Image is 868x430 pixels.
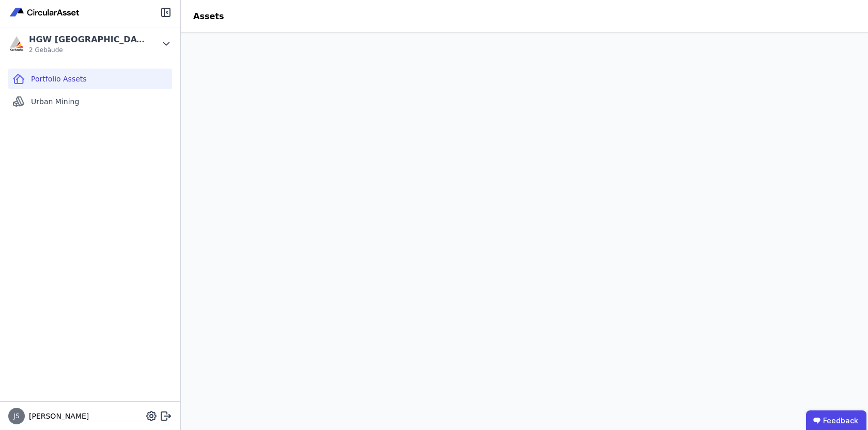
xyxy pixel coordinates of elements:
[181,10,236,23] div: Assets
[31,96,79,107] span: Urban Mining
[8,36,25,52] img: HGW Karlsruhe
[8,6,82,19] img: Concular
[13,413,19,419] span: JS
[29,34,148,46] div: HGW [GEOGRAPHIC_DATA]
[25,411,89,421] span: [PERSON_NAME]
[31,74,87,84] span: Portfolio Assets
[29,46,148,54] span: 2 Gebäude
[181,33,868,430] iframe: retool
